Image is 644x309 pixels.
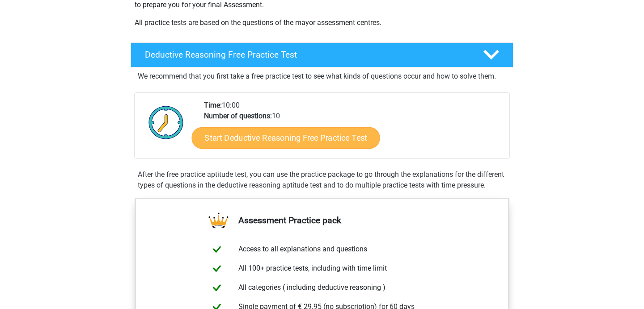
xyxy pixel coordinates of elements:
[197,100,509,158] div: 10:00 10
[145,50,469,60] h4: Deductive Reasoning Free Practice Test
[204,101,222,109] b: Time:
[192,127,380,148] a: Start Deductive Reasoning Free Practice Test
[135,17,509,28] p: All practice tests are based on the questions of the mayor assessment centres.
[134,169,510,191] div: After the free practice aptitude test, you can use the practice package to go through the explana...
[144,100,189,145] img: Clock
[204,112,272,120] b: Number of questions:
[138,71,506,82] p: We recommend that you first take a free practice test to see what kinds of questions occur and ho...
[127,42,517,67] a: Deductive Reasoning Free Practice Test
